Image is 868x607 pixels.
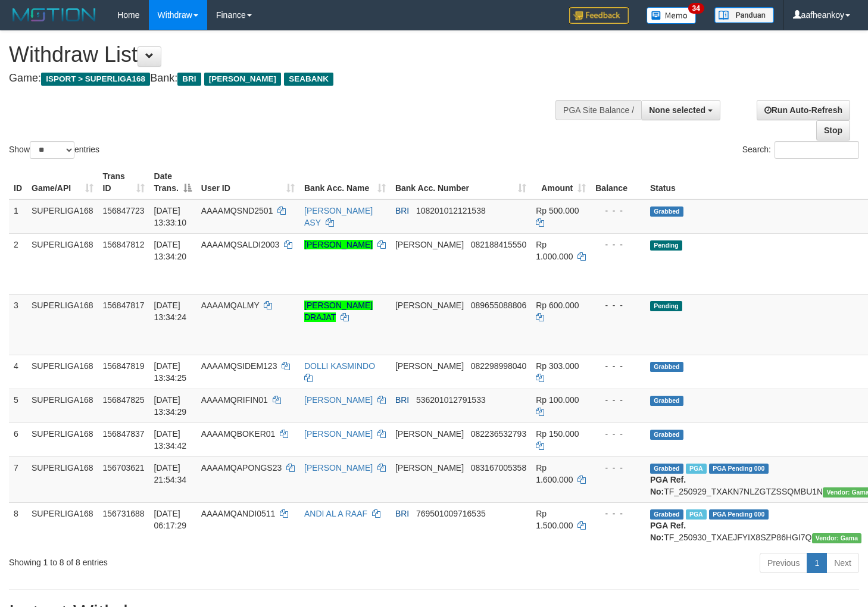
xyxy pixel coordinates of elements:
span: Copy 769501009716535 to clipboard [416,509,486,518]
th: Balance [591,165,645,199]
span: Rp 303.000 [536,361,579,371]
img: Button%20Memo.svg [647,7,697,24]
span: Copy 082188415550 to clipboard [471,240,526,249]
td: SUPERLIGA168 [27,502,98,548]
span: Rp 150.000 [536,429,579,439]
td: 5 [9,389,27,423]
span: [DATE] 13:34:24 [154,301,187,322]
div: - - - [595,394,641,406]
span: AAAAMQALMY [201,301,260,310]
h4: Game: Bank: [9,73,567,85]
span: 156847817 [103,301,145,310]
span: BRI [395,395,409,405]
select: Showentries [30,141,74,159]
span: Pending [650,301,682,311]
span: ISPORT > SUPERLIGA168 [41,73,150,86]
span: PGA Pending [709,464,769,474]
span: PGA Pending [709,509,769,520]
td: SUPERLIGA168 [27,456,98,502]
span: Pending [650,240,682,251]
img: MOTION_logo.png [9,6,99,24]
th: Bank Acc. Name: activate to sort column ascending [299,165,391,199]
span: [DATE] 13:34:29 [154,395,187,417]
span: [DATE] 21:54:34 [154,463,187,484]
th: ID [9,165,27,199]
td: SUPERLIGA168 [27,233,98,294]
span: Copy 108201012121538 to clipboard [416,206,486,215]
button: None selected [641,100,720,120]
th: User ID: activate to sort column ascending [196,165,299,199]
th: Date Trans.: activate to sort column descending [149,165,196,199]
th: Bank Acc. Number: activate to sort column ascending [391,165,531,199]
span: Copy 082236532793 to clipboard [471,429,526,439]
b: PGA Ref. No: [650,521,686,542]
span: Copy 083167005358 to clipboard [471,463,526,473]
h1: Withdraw List [9,43,567,67]
a: DOLLI KASMINDO [304,361,375,371]
span: [PERSON_NAME] [204,73,281,86]
span: Marked by aafchhiseyha [686,464,707,474]
div: - - - [595,239,641,251]
span: BRI [177,73,201,86]
input: Search: [775,141,859,159]
a: Previous [760,553,807,573]
span: BRI [395,206,409,215]
td: 6 [9,423,27,456]
a: Run Auto-Refresh [757,100,850,120]
td: 7 [9,456,27,502]
td: SUPERLIGA168 [27,423,98,456]
span: AAAAMQSALDI2003 [201,240,280,249]
td: 3 [9,294,27,355]
img: panduan.png [714,7,774,23]
span: Rp 500.000 [536,206,579,215]
a: [PERSON_NAME] [304,463,373,473]
span: Grabbed [650,509,683,520]
span: [DATE] 13:34:25 [154,361,187,383]
span: BRI [395,509,409,518]
span: [PERSON_NAME] [395,463,464,473]
span: [DATE] 13:34:42 [154,429,187,450]
span: 156847837 [103,429,145,439]
a: [PERSON_NAME] [304,395,373,405]
a: Next [826,553,859,573]
td: 4 [9,355,27,389]
span: 156731688 [103,509,145,518]
span: [PERSON_NAME] [395,301,464,310]
span: [PERSON_NAME] [395,429,464,439]
span: 156847819 [103,361,145,371]
label: Search: [742,141,859,159]
a: 1 [807,553,827,573]
span: 156847812 [103,240,145,249]
span: Grabbed [650,464,683,474]
td: SUPERLIGA168 [27,199,98,234]
div: - - - [595,205,641,217]
span: 156847723 [103,206,145,215]
span: Grabbed [650,206,683,217]
td: 8 [9,502,27,548]
div: - - - [595,462,641,474]
div: - - - [595,508,641,520]
span: Grabbed [650,430,683,440]
a: [PERSON_NAME] ASY [304,206,373,227]
div: - - - [595,428,641,440]
div: Showing 1 to 8 of 8 entries [9,552,353,568]
span: Grabbed [650,396,683,406]
span: [DATE] 06:17:29 [154,509,187,530]
div: - - - [595,360,641,372]
span: AAAAMQANDI0511 [201,509,276,518]
a: [PERSON_NAME] [304,429,373,439]
span: 34 [688,3,704,14]
td: SUPERLIGA168 [27,355,98,389]
td: 2 [9,233,27,294]
span: Rp 100.000 [536,395,579,405]
span: [DATE] 13:33:10 [154,206,187,227]
a: [PERSON_NAME] [304,240,373,249]
span: [PERSON_NAME] [395,240,464,249]
span: AAAAMQBOKER01 [201,429,276,439]
span: Rp 1.500.000 [536,509,573,530]
span: Rp 600.000 [536,301,579,310]
th: Amount: activate to sort column ascending [531,165,591,199]
a: [PERSON_NAME] DRAJAT [304,301,373,322]
span: Vendor URL: https://trx31.1velocity.biz [812,533,862,543]
a: Stop [816,120,850,140]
